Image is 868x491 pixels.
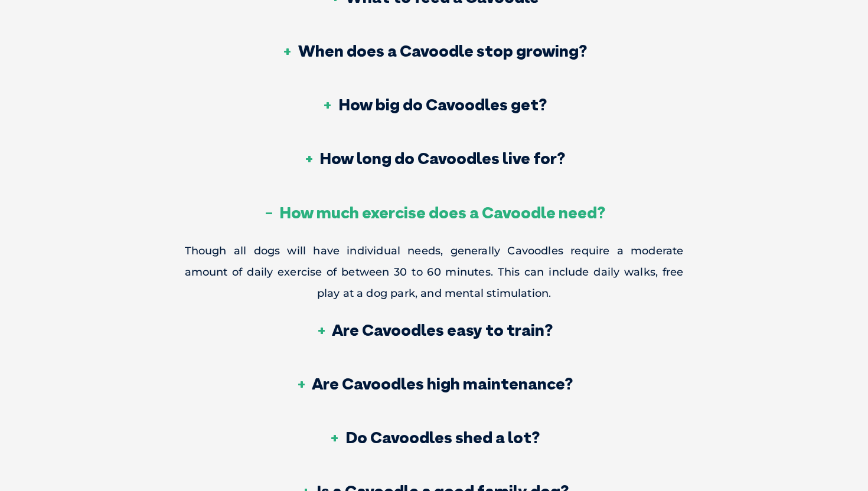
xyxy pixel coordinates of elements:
[329,429,540,446] h3: Do Cavoodles shed a lot?
[295,375,573,392] h3: Are Cavoodles high maintenance?
[263,204,605,221] h3: How much exercise does a Cavoodle need?
[282,42,587,59] h3: When does a Cavoodle stop growing?
[322,96,547,113] h3: How big do Cavoodles get?
[315,322,553,338] h3: Are Cavoodles easy to train?
[303,150,565,166] h3: How long do Cavoodles live for?
[185,240,684,304] p: Though all dogs will have individual needs, generally Cavoodles require a moderate amount of dail...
